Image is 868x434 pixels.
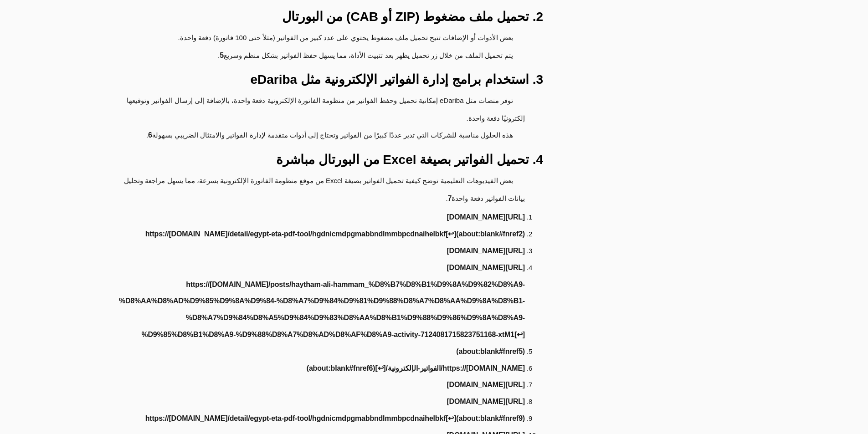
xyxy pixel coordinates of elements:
[447,377,525,393] a: [URL][DOMAIN_NAME]
[98,30,525,47] li: بعض الأدوات أو الإضافات تتيح تحميل ملف مضغوط يحتوي على عدد كبير من الفواتير (مثلاً حتى 100 فاتورة...
[148,127,152,144] a: 6
[89,9,543,25] h3: 2. تحميل ملف مضغوط (ZIP أو CAB) من البورتال
[447,393,525,410] a: [URL][DOMAIN_NAME]
[98,127,525,145] li: هذه الحلول مناسبة للشركات التي تدير عددًا كبيرًا من الفواتير وتحتاج إلى أدوات متقدمة لإدارة الفوا...
[220,47,224,64] a: 5
[447,243,525,260] a: [URL][DOMAIN_NAME]
[145,410,525,427] a: https://[DOMAIN_NAME]/detail/egypt-eta-pdf-tool/hgdnicmdpgmabbndlmmbpcdnaihelbkf[↩︎](about:blank#...
[98,47,525,65] li: يتم تحميل الملف من خلال زر تحميل يظهر بعد تثبيت الأداة، مما يسهل حفظ الفواتير بشكل منظم وسريع .
[89,152,543,168] h3: 4. تحميل الفواتير بصيغة Excel من البورتال مباشرة
[307,360,525,377] a: https://[DOMAIN_NAME]/الفواتير-الإلكترونية/[↩︎](about:blank#fnref6)
[448,190,452,207] a: 7
[447,260,525,276] a: [URL][DOMAIN_NAME]
[89,71,543,88] h3: 3. استخدام برامج إدارة الفواتير الإلكترونية مثل eDariba
[447,209,525,226] a: [URL][DOMAIN_NAME]
[98,173,525,207] li: بعض الفيديوهات التعليمية توضح كيفية تحميل الفواتير بصيغة Excel من موقع منظومة الفاتورة الإلكتروني...
[145,226,525,243] a: https://[DOMAIN_NAME]/detail/egypt-eta-pdf-tool/hgdnicmdpgmabbndlmmbpcdnaihelbkf[↩︎](about:blank#...
[98,92,525,127] li: توفر منصات مثل eDariba إمكانية تحميل وحفظ الفواتير من منظومة الفاتورة الإلكترونية دفعة واحدة، بال...
[106,276,525,360] a: https://[DOMAIN_NAME]/posts/haytham-ali-hammam_%D8%B7%D8%B1%D9%8A%D9%82%D8%A9-%D8%AA%D8%AD%D9%85%...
